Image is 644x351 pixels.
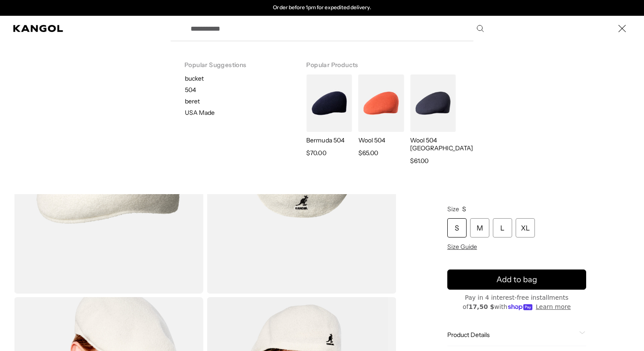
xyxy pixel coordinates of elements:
img: Wool 504 USA [410,74,456,132]
img: Wool 504 [358,74,404,132]
p: Wool 504 [GEOGRAPHIC_DATA] [410,136,456,152]
p: Wool 504 [358,136,404,144]
div: Announcement [232,4,412,11]
img: Bermuda 504 [306,74,352,132]
button: Search here [476,25,484,32]
a: Kangol [13,25,64,32]
p: Order before 1pm for expedited delivery. [273,4,371,11]
span: $61.00 [410,156,428,166]
a: Wool 504 USA Wool 504 [GEOGRAPHIC_DATA] $61.00 [407,74,456,166]
span: $70.00 [306,148,326,158]
a: Bermuda 504 Bermuda 504 $70.00 [304,74,352,158]
p: Bermuda 504 [306,136,352,144]
div: 2 of 2 [232,4,412,11]
button: Close [613,20,631,37]
p: beret [185,97,292,105]
p: USA Made [185,109,215,117]
a: USA Made [174,109,292,117]
span: $65.00 [358,148,378,158]
p: bucket [185,74,292,82]
h3: Popular Suggestions [184,50,278,74]
h3: Popular Products [306,50,459,74]
slideshow-component: Announcement bar [232,4,412,11]
p: 504 [185,86,292,94]
a: Wool 504 Wool 504 $65.00 [356,74,404,158]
